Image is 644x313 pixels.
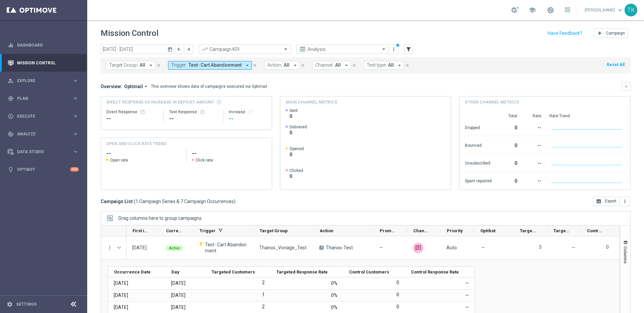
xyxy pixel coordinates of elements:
[17,36,79,54] a: Dashboard
[132,245,147,251] div: 13 Oct 2025, Monday
[335,62,341,68] span: All
[623,246,628,263] span: Columns
[8,113,72,119] div: Execute
[8,96,14,102] i: gps_fixed
[525,175,541,186] div: --
[262,292,265,298] label: 1
[500,139,517,150] div: 0
[446,245,457,250] span: Auto
[289,168,303,173] span: Clicked
[8,96,72,102] div: Plan
[16,302,37,306] a: Settings
[396,62,402,68] i: arrow_drop_down
[200,228,216,233] span: Trigger
[289,151,304,158] span: 0
[114,304,128,310] div: 15 Oct 2025
[624,84,629,89] i: keyboard_arrow_down
[7,114,79,119] div: play_circle_outline Execute keyboard_arrow_right
[379,245,383,251] span: —
[72,131,79,137] i: keyboard_arrow_right
[148,62,154,68] i: arrow_drop_down
[106,149,181,158] h2: --
[289,108,298,113] span: Sent
[171,269,179,274] span: Day
[396,292,399,298] label: 0
[396,304,399,310] label: 0
[114,280,128,286] div: 13 Oct 2025
[326,245,353,251] span: Thanos-Test
[7,43,79,48] button: equalizer Dashboard
[465,122,492,132] div: Dropped
[8,54,79,72] div: Mission Control
[8,78,72,84] div: Explore
[584,5,625,15] a: [PERSON_NAME]keyboard_arrow_down
[110,158,128,163] span: Open rate
[465,175,492,186] div: Spam reported
[606,61,625,68] button: Reset All
[594,28,628,38] button: add Campaign
[8,113,14,119] i: play_circle_outline
[166,228,182,233] span: Current Status
[17,150,72,154] span: Data Studio
[465,157,492,168] div: Unsubscribed
[319,246,324,250] span: A
[606,31,625,36] span: Campaign
[301,63,305,68] i: close
[166,245,183,251] colored-tag: Active
[299,46,306,53] i: preview
[8,149,72,155] div: Data Studio
[106,109,158,115] div: Direct Response
[122,83,151,89] button: Optimail arrow_drop_down
[500,122,517,132] div: 0
[447,228,463,233] span: Priority
[196,158,213,163] span: Click rate
[7,149,79,154] div: Data Studio keyboard_arrow_right
[596,199,601,204] i: open_in_browser
[331,280,337,286] div: 0%
[480,228,495,233] span: Optibot
[106,141,166,147] h4: OPEN AND CLICK RATE TREND
[109,62,138,68] span: Target Group:
[156,62,162,69] button: close
[481,245,485,251] span: —
[260,228,288,233] span: Target Group
[174,45,184,54] button: arrow_back
[8,42,14,48] i: equalizer
[465,280,469,286] div: —
[267,62,282,68] span: Action:
[107,245,113,251] button: more_vert
[264,61,300,70] button: Action: All arrow_drop_down
[390,45,397,53] button: more_vert
[17,54,79,72] a: Mission Control
[405,63,410,68] i: close
[500,175,517,186] div: 0
[143,83,149,89] i: arrow_drop_down
[169,109,218,115] div: Test Response
[132,228,149,233] span: First in Range
[312,61,351,70] button: Channel: All arrow_drop_down
[315,62,333,68] span: Channel:
[7,167,79,172] button: lightbulb Optibot +10
[106,99,214,105] span: Direct Response VS Increase In Deposit Amount
[553,228,570,233] span: Targeted Response Rate
[17,132,72,136] span: Analyze
[229,109,266,115] div: Increase
[114,292,128,298] div: 14 Oct 2025
[212,269,255,274] span: Targeted Customers
[396,279,399,286] label: 0
[7,60,79,66] button: Mission Control
[465,99,519,105] h4: Other channel metrics
[229,115,266,123] div: --
[166,45,174,55] button: today
[525,157,541,168] div: --
[252,62,258,69] button: close
[404,62,410,69] button: close
[70,167,79,172] div: +10
[406,46,412,52] i: filter_alt
[253,63,257,68] i: close
[101,28,158,38] h1: Mission Control
[292,62,298,68] i: arrow_drop_down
